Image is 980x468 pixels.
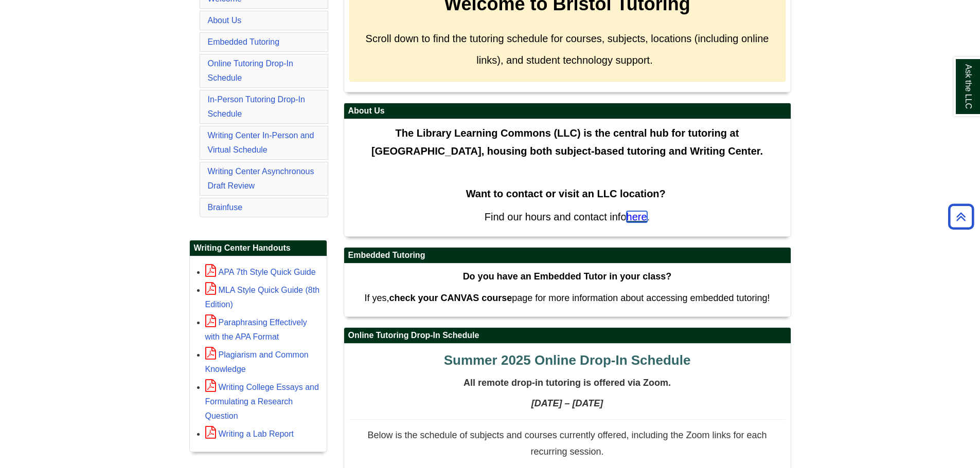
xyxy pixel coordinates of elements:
a: here [627,211,647,222]
a: Brainfuse [208,203,243,212]
a: Writing a Lab Report [205,429,294,438]
a: Writing Center Asynchronous Draft Review [208,167,314,190]
a: Writing Center In-Person and Virtual Schedule [208,131,314,154]
a: Writing College Essays and Formulating a Research Question [205,383,319,420]
span: Below is the schedule of subjects and courses currently offered, including the Zoom links for eac... [367,430,767,457]
strong: [DATE] – [DATE] [531,398,603,408]
strong: Want to contact or visit an LLC location? [466,188,666,199]
a: Back to Top [945,210,977,223]
h2: About Us [344,103,791,119]
a: Online Tutoring Drop-In Schedule [208,59,293,82]
span: Scroll down to find the tutoring schedule for courses, subjects, locations (including online link... [366,33,769,66]
a: In-Person Tutoring Drop-In Schedule [208,95,305,118]
a: Paraphrasing Effectively with the APA Format [205,318,307,341]
span: Find our hours and contact info [485,211,627,222]
span: The Library Learning Commons (LLC) is the central hub for tutoring at [GEOGRAPHIC_DATA], housing ... [371,127,763,157]
strong: Do you have an Embedded Tutor in your class? [463,271,672,282]
a: MLA Style Quick Guide (8th Edition) [205,286,320,309]
span: Summer 2025 Online Drop-In Schedule [444,352,691,368]
a: About Us [208,16,242,25]
span: If yes, page for more information about accessing embedded tutoring! [364,293,770,303]
span: . [647,211,650,222]
h2: Online Tutoring Drop-In Schedule [344,328,791,344]
span: All remote drop-in tutoring is offered via Zoom. [464,378,671,388]
h2: Writing Center Handouts [190,240,327,256]
a: Plagiarism and Common Knowledge [205,350,309,373]
h2: Embedded Tutoring [344,248,791,264]
a: Embedded Tutoring [208,38,280,46]
strong: check your CANVAS course [389,293,512,303]
a: APA 7th Style Quick Guide [205,268,316,276]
